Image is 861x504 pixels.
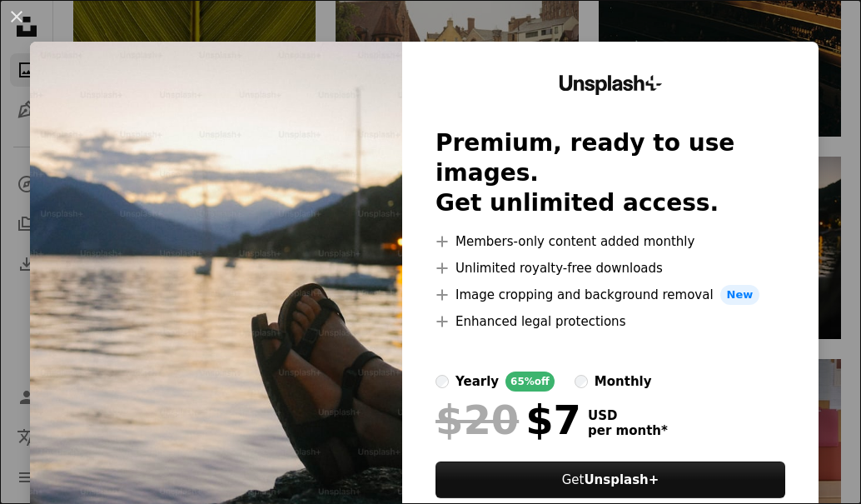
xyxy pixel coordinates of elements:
[435,312,785,332] li: Enhanced legal protections
[435,375,449,388] input: yearly65%off
[435,462,785,498] button: GetUnsplash+
[435,128,785,218] h2: Premium, ready to use images. Get unlimited access.
[455,372,499,392] div: yearly
[435,398,519,442] span: $20
[588,423,668,438] span: per month *
[575,375,588,388] input: monthly
[435,258,785,278] li: Unlimited royalty-free downloads
[584,472,659,487] strong: Unsplash+
[595,372,652,392] div: monthly
[435,398,581,442] div: $7
[505,372,555,392] div: 65% off
[588,408,668,423] span: USD
[435,285,785,305] li: Image cropping and background removal
[435,232,785,252] li: Members-only content added monthly
[720,285,760,305] span: New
